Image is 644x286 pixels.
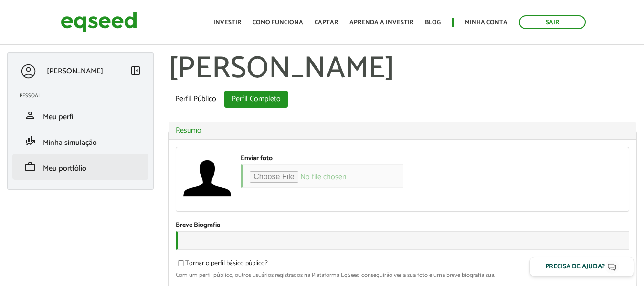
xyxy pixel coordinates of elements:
span: work [24,161,36,173]
a: Blog [425,20,441,26]
label: Tornar o perfil básico público? [176,260,268,270]
li: Meu perfil [12,102,148,128]
a: Investir [213,20,241,26]
span: finance_mode [24,135,36,147]
label: Enviar foto [241,155,273,162]
img: Foto de gustavo francisco petry [183,154,231,202]
a: Captar [315,20,338,26]
a: Perfil Completo [224,91,288,108]
a: Minha conta [465,20,507,26]
h1: [PERSON_NAME] [168,52,637,86]
li: Meu portfólio [12,154,148,180]
h2: Pessoal [20,93,148,99]
a: Sair [519,15,586,29]
a: workMeu portfólio [20,161,141,173]
span: Meu perfil [43,111,75,123]
img: EqSeed [61,10,137,35]
div: Com um perfil público, outros usuários registrados na Plataforma EqSeed conseguirão ver a sua fot... [176,272,629,278]
li: Minha simulação [12,128,148,154]
a: Perfil Público [168,91,223,108]
span: Meu portfólio [43,162,86,175]
a: Resumo [176,127,629,134]
a: Colapsar menu [130,65,141,78]
a: finance_modeMinha simulação [20,135,141,147]
span: left_panel_close [130,65,141,76]
span: Minha simulação [43,136,97,149]
p: [PERSON_NAME] [47,67,103,76]
input: Tornar o perfil básico público? [172,260,190,266]
a: Ver perfil do usuário. [183,154,231,202]
a: personMeu perfil [20,110,141,121]
a: Como funciona [253,20,303,26]
a: Aprenda a investir [349,20,413,26]
label: Breve Biografia [176,222,220,229]
span: person [24,110,36,121]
